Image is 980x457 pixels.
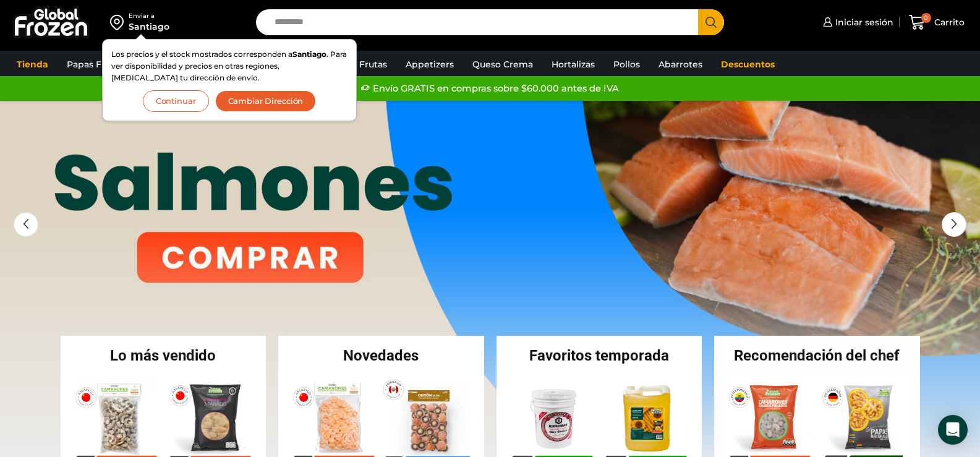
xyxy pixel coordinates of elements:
[832,16,893,28] span: Iniciar sesión
[129,12,169,20] div: Enviar a
[110,12,129,33] img: address-field-icon.svg
[652,53,709,76] a: Abarrotes
[399,53,460,76] a: Appetizers
[938,415,968,445] div: Open Intercom Messenger
[698,9,724,35] button: Search button
[292,49,326,59] strong: Santiago
[11,53,54,76] a: Tienda
[14,212,38,237] div: Previous slide
[111,48,347,84] p: Los precios y el stock mostrados corresponden a . Para ver disponibilidad y precios en otras regi...
[61,348,266,363] h2: Lo más vendido
[278,348,484,363] h2: Novedades
[545,53,601,76] a: Hortalizas
[921,13,931,23] span: 0
[496,348,702,363] h2: Favoritos temporada
[143,90,209,112] button: Continuar
[714,348,920,363] h2: Recomendación del chef
[129,20,169,33] div: Santiago
[715,53,781,76] a: Descuentos
[61,53,127,76] a: Papas Fritas
[820,10,893,35] a: Iniciar sesión
[607,53,646,76] a: Pollos
[215,90,317,112] button: Cambiar Dirección
[931,16,965,28] span: Carrito
[906,8,968,37] a: 0 Carrito
[942,212,966,237] div: Next slide
[466,53,539,76] a: Queso Crema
